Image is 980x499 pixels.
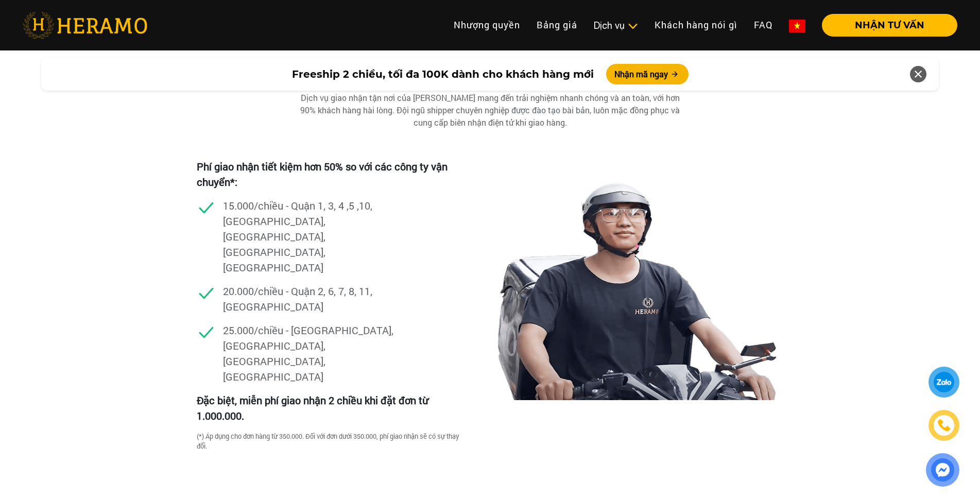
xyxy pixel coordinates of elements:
img: heramo-logo.png [23,12,147,39]
button: NHẬN TƯ VẤN [822,14,957,37]
a: FAQ [746,14,781,36]
img: checked.svg [197,322,216,341]
a: Bảng giá [528,14,586,36]
img: checked.svg [197,283,216,302]
a: NHẬN TƯ VẤN [814,21,957,30]
p: 15.000/chiều - Quận 1, 3, 4 ,5 ,10, [GEOGRAPHIC_DATA], [GEOGRAPHIC_DATA], [GEOGRAPHIC_DATA], [GEO... [223,198,398,275]
p: Phí giao nhận tiết kiệm hơn 50% so với các công ty vận chuyển*: [197,159,461,190]
span: Freeship 2 chiều, tối đa 100K dành cho khách hàng mới [292,66,594,82]
img: Heramo ve sinh giat hap giay giao nhan tan noi HCM [490,149,784,400]
img: vn-flag.png [789,20,805,32]
div: (*) Áp dụng cho đơn hàng từ 350.000. Đối với đơn dưới 350.000, phí giao nhận sẽ có sự thay đổi. [197,432,461,451]
img: phone-icon [937,419,951,432]
div: Dịch vụ [594,19,638,32]
img: subToggleIcon [627,21,638,31]
p: Đặc biệt, miễn phí giao nhận 2 chiều khi đặt đơn từ 1.000.000. [197,392,461,423]
p: 25.000/chiều - [GEOGRAPHIC_DATA], [GEOGRAPHIC_DATA], [GEOGRAPHIC_DATA], [GEOGRAPHIC_DATA] [223,322,398,384]
a: Nhượng quyền [445,14,528,36]
p: 20.000/chiều - Quận 2, 6, 7, 8, 11, [GEOGRAPHIC_DATA] [223,283,398,314]
button: Nhận mã ngay [606,64,689,84]
a: Khách hàng nói gì [646,14,746,36]
img: checked.svg [197,198,216,217]
a: phone-icon [930,411,958,440]
div: Dịch vụ giao nhận tận nơi của [PERSON_NAME] mang đến trải nghiệm nhanh chóng và an toàn, với hơn ... [284,92,696,129]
